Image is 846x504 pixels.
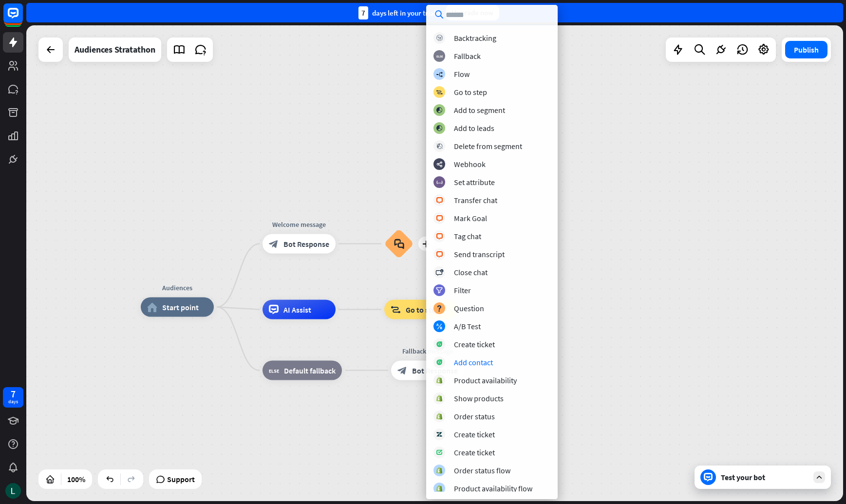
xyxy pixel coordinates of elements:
[133,283,221,293] div: Audiences
[454,303,484,313] div: Question
[454,466,510,475] div: Order status flow
[436,53,443,59] i: block_fallback
[8,4,37,33] button: Open LiveChat chat widget
[436,215,443,222] i: block_livechat
[454,357,493,367] div: Add contact
[454,231,481,241] div: Tag chat
[454,484,532,493] div: Product availability flow
[436,107,443,113] i: block_add_to_segment
[454,285,471,295] div: Filter
[11,390,16,398] div: 7
[64,471,88,487] div: 100%
[436,323,443,330] i: block_ab_testing
[436,35,443,41] i: block_backtracking
[454,213,487,223] div: Mark Goal
[406,305,440,315] span: Go to step
[436,305,442,312] i: block_question
[454,141,522,151] div: Delete from segment
[422,241,430,247] i: plus
[454,177,495,187] div: Set attribute
[3,387,23,408] a: 7 days
[269,239,279,249] i: block_bot_response
[167,471,195,487] span: Support
[269,366,279,375] i: block_fallback
[436,161,443,168] i: webhooks
[147,302,157,312] i: home_2
[454,51,481,61] div: Fallback
[454,69,470,79] div: Flow
[384,346,471,356] div: Fallback message
[454,87,487,97] div: Go to step
[412,366,458,375] span: Bot Response
[436,233,443,240] i: block_livechat
[436,251,443,258] i: block_livechat
[397,366,407,375] i: block_bot_response
[454,105,505,115] div: Add to segment
[391,305,401,315] i: block_goto
[436,287,443,294] i: filter
[454,159,486,169] div: Webhook
[454,448,495,457] div: Create ticket
[454,123,494,133] div: Add to leads
[454,429,495,439] div: Create ticket
[454,321,481,331] div: A/B Test
[283,239,329,249] span: Bot Response
[454,375,517,385] div: Product availability
[454,267,488,277] div: Close chat
[454,195,497,205] div: Transfer chat
[435,269,443,276] i: block_close_chat
[394,239,404,249] i: block_faq
[454,393,504,403] div: Show products
[358,6,368,19] div: 7
[283,305,311,315] span: AI Assist
[436,143,443,149] i: block_delete_from_segment
[454,249,505,259] div: Send transcript
[284,366,336,375] span: Default fallback
[162,302,199,312] span: Start point
[785,41,827,58] button: Publish
[75,37,155,62] div: Audiences Stratathon
[255,220,343,229] div: Welcome message
[436,125,443,131] i: block_add_to_segment
[436,89,443,95] i: block_goto
[454,339,495,349] div: Create ticket
[721,472,808,482] div: Test your bot
[454,33,496,43] div: Backtracking
[436,197,443,204] i: block_livechat
[8,398,18,405] div: days
[436,179,443,186] i: block_set_attribute
[436,71,443,77] i: builder_tree
[454,411,495,421] div: Order status
[358,6,438,19] div: days left in your trial.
